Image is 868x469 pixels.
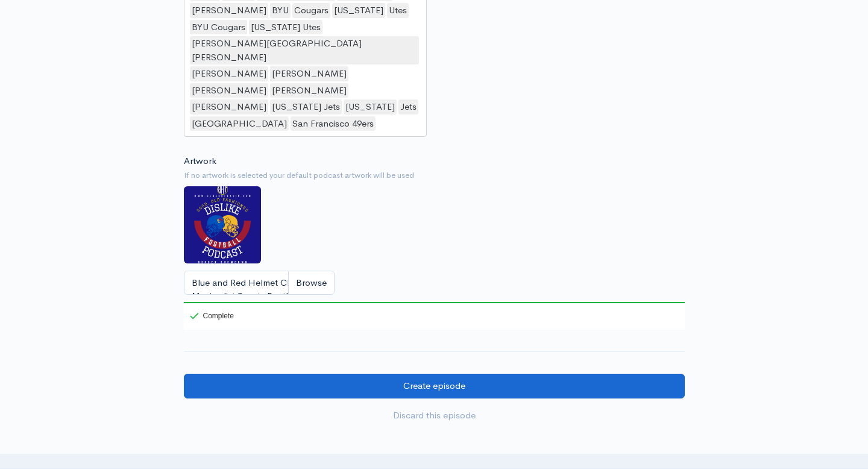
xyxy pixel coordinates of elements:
label: Artwork [184,154,216,168]
div: Utes [387,3,409,18]
div: BYU [270,3,291,18]
div: [PERSON_NAME][GEOGRAPHIC_DATA][PERSON_NAME] [190,36,420,65]
input: Create episode [184,374,685,398]
div: [US_STATE] [344,99,397,115]
div: Cougars [292,3,330,18]
div: [PERSON_NAME] [270,83,348,98]
a: Discard this episode [184,403,685,428]
div: [US_STATE] [332,3,385,18]
div: [GEOGRAPHIC_DATA] [190,116,289,131]
div: Complete [184,302,236,330]
div: [PERSON_NAME] [190,83,268,98]
div: [PERSON_NAME] [190,3,268,18]
div: San Francisco 49ers [291,116,376,131]
small: If no artwork is selected your default podcast artwork will be used [184,169,685,181]
div: [US_STATE] Utes [249,20,322,35]
div: [US_STATE] Jets [270,99,342,115]
div: 100% [184,302,685,303]
div: [PERSON_NAME] [190,66,268,81]
div: [PERSON_NAME] [190,99,268,115]
div: BYU Cougars [190,20,247,35]
div: [PERSON_NAME] [270,66,348,81]
div: Jets [398,99,418,115]
div: Complete [190,312,234,319]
